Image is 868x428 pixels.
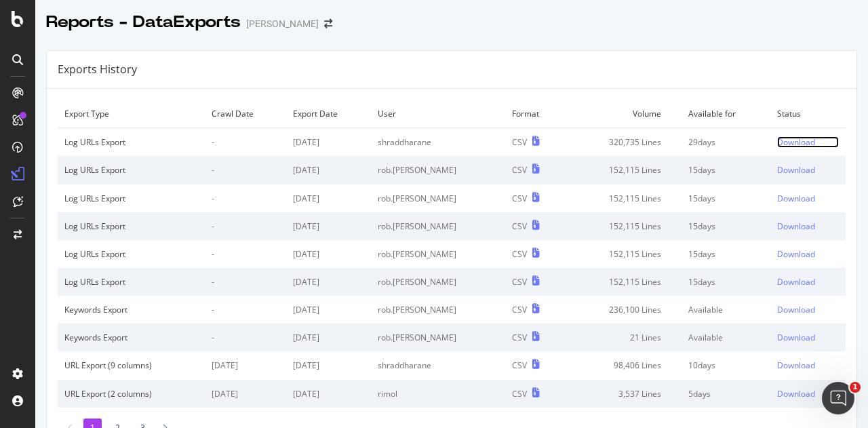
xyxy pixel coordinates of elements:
div: CSV [512,164,527,176]
td: - [205,184,286,212]
td: - [205,296,286,324]
td: [DATE] [286,268,371,296]
td: 15 days [682,212,770,240]
td: 3,537 Lines [566,380,682,408]
td: 29 days [682,128,770,157]
div: CSV [512,332,527,343]
a: Download [777,359,839,371]
div: Download [777,388,815,400]
div: Available [688,332,764,343]
div: URL Export (9 columns) [64,359,198,371]
div: URL Export (2 columns) [64,388,198,400]
td: Status [770,100,846,128]
div: Keywords Export [64,304,198,315]
td: [DATE] [205,351,286,379]
div: Download [777,332,815,343]
div: Download [777,248,815,260]
div: CSV [512,220,527,232]
div: Log URLs Export [64,193,198,204]
div: Download [777,220,815,232]
td: [DATE] [286,296,371,324]
td: [DATE] [286,184,371,212]
td: 5 days [682,380,770,408]
td: [DATE] [286,324,371,351]
td: Crawl Date [205,100,286,128]
a: Download [777,164,839,176]
td: Export Date [286,100,371,128]
div: Log URLs Export [64,248,198,260]
div: Download [777,193,815,204]
div: Log URLs Export [64,220,198,232]
div: Download [777,164,815,176]
td: - [205,324,286,351]
td: 152,115 Lines [566,240,682,268]
a: Download [777,193,839,204]
td: 98,406 Lines [566,351,682,379]
td: 152,115 Lines [566,212,682,240]
div: Reports - DataExports [46,11,241,34]
td: rob.[PERSON_NAME] [371,324,505,351]
iframe: Intercom live chat [822,382,854,414]
div: Log URLs Export [64,136,198,148]
td: [DATE] [205,380,286,408]
div: Keywords Export [64,332,198,343]
td: 15 days [682,156,770,184]
a: Download [777,304,839,315]
td: Volume [566,100,682,128]
div: Exports History [58,62,137,77]
td: 10 days [682,351,770,379]
td: Export Type [58,100,205,128]
div: Log URLs Export [64,164,198,176]
div: CSV [512,276,527,288]
a: Download [777,276,839,288]
td: 320,735 Lines [566,128,682,157]
a: Download [777,388,839,400]
td: shraddharane [371,351,505,379]
div: CSV [512,359,527,371]
a: Download [777,220,839,232]
td: [DATE] [286,156,371,184]
td: 15 days [682,268,770,296]
td: 152,115 Lines [566,268,682,296]
td: 152,115 Lines [566,184,682,212]
td: - [205,156,286,184]
td: User [371,100,505,128]
td: shraddharane [371,128,505,157]
div: Available [688,304,764,315]
span: 1 [850,382,861,393]
div: CSV [512,388,527,400]
td: [DATE] [286,380,371,408]
td: - [205,128,286,157]
td: rob.[PERSON_NAME] [371,156,505,184]
td: Format [505,100,566,128]
td: 21 Lines [566,324,682,351]
td: - [205,240,286,268]
div: Download [777,136,815,148]
div: arrow-right-arrow-left [324,19,332,28]
a: Download [777,136,839,148]
div: Download [777,359,815,371]
td: rob.[PERSON_NAME] [371,184,505,212]
td: rimol [371,380,505,408]
a: Download [777,332,839,343]
div: CSV [512,193,527,204]
td: Available for [682,100,770,128]
div: CSV [512,136,527,148]
div: [PERSON_NAME] [246,17,319,31]
div: CSV [512,304,527,315]
td: - [205,268,286,296]
a: Download [777,248,839,260]
div: Download [777,276,815,288]
div: Log URLs Export [64,276,198,288]
td: 15 days [682,184,770,212]
td: [DATE] [286,351,371,379]
td: - [205,212,286,240]
td: rob.[PERSON_NAME] [371,268,505,296]
td: 152,115 Lines [566,156,682,184]
td: [DATE] [286,212,371,240]
td: [DATE] [286,240,371,268]
td: rob.[PERSON_NAME] [371,296,505,324]
td: 15 days [682,240,770,268]
div: Download [777,304,815,315]
td: rob.[PERSON_NAME] [371,212,505,240]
